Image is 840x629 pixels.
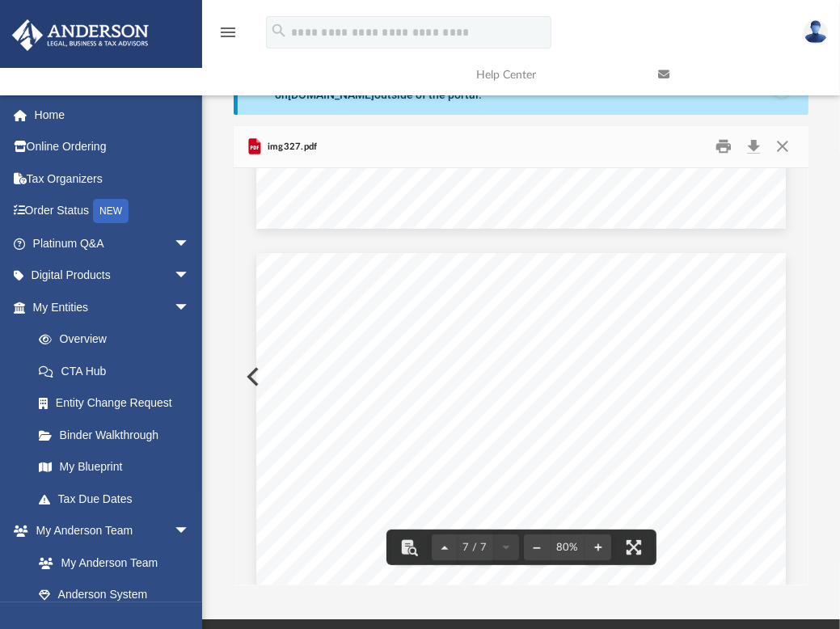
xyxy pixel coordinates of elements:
a: Order StatusNEW [11,195,214,228]
span: img327.pdf [264,140,318,154]
a: Help Center [464,43,646,107]
img: User Pic [804,20,828,44]
button: Previous File [234,354,269,399]
span: arrow_drop_down [174,227,206,260]
div: Preview [234,126,808,586]
a: [DOMAIN_NAME] [288,88,374,101]
a: Entity Change Request [23,387,214,420]
span: 7 / 7 [458,542,493,553]
a: My Entitiesarrow_drop_down [11,291,214,323]
a: Tax Due Dates [23,483,214,515]
button: Zoom in [585,530,611,565]
img: Anderson Advisors Platinum Portal [7,19,154,51]
button: Enter fullscreen [616,530,652,565]
button: Toggle findbar [391,530,427,565]
a: Overview [23,323,214,356]
span: arrow_drop_down [174,515,206,548]
a: Binder Walkthrough [23,419,214,451]
a: My Anderson Team [23,547,198,579]
span: arrow_drop_down [174,260,206,293]
div: NEW [93,199,129,223]
div: Current zoom level [550,542,585,553]
a: Tax Organizers [11,163,214,195]
a: Home [11,99,214,131]
a: Platinum Q&Aarrow_drop_down [11,227,214,260]
a: Digital Productsarrow_drop_down [11,260,214,292]
button: Close [768,134,797,159]
i: search [270,22,288,40]
i: menu [218,23,238,42]
div: Document Viewer [234,168,808,585]
a: menu [218,31,238,42]
a: Online Ordering [11,131,214,163]
button: Zoom out [524,530,550,565]
button: Download [740,134,769,159]
a: CTA Hub [23,355,214,387]
span: arrow_drop_down [174,291,206,324]
a: Anderson System [23,579,206,611]
button: Print [707,134,740,159]
a: My Anderson Teamarrow_drop_down [11,515,206,547]
div: File preview [234,168,808,585]
button: Previous page [432,530,458,565]
a: My Blueprint [23,451,206,483]
button: 7 / 7 [458,530,493,565]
